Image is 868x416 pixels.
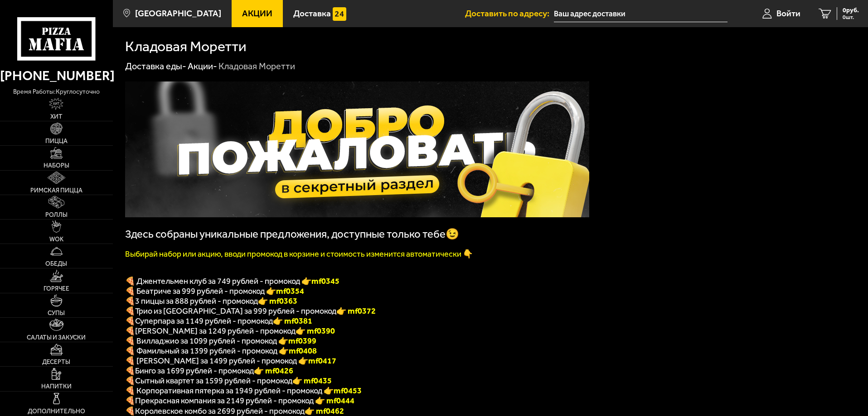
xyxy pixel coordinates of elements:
[30,187,82,194] span: Римская пицца
[125,336,316,346] span: 🍕 Вилладжио за 1099 рублей - промокод 👉
[273,316,312,326] font: 👉 mf0381
[125,306,135,316] font: 🍕
[125,81,589,217] img: 1024x1024
[254,366,293,376] b: 👉 mf0426
[311,276,339,286] b: mf0345
[125,356,336,366] span: 🍕 [PERSON_NAME] за 1499 рублей - промокод 👉
[135,376,292,386] span: Сытный квартет за 1599 рублей - промокод
[125,39,247,54] h1: Кладовая Моретти
[308,356,336,366] b: mf0417
[554,5,727,22] input: Ваш адрес доставки
[135,9,221,18] span: [GEOGRAPHIC_DATA]
[48,310,65,316] span: Супы
[135,296,258,306] span: 3 пиццы за 888 рублей - промокод
[333,7,346,21] img: 15daf4d41897b9f0e9f617042186c801.svg
[27,335,86,341] span: Салаты и закуски
[288,336,316,346] b: mf0399
[50,114,63,120] span: Хит
[135,396,315,406] span: Прекрасная компания за 2149 рублей - промокод
[44,286,69,292] span: Горячее
[125,276,339,286] span: 🍕 Джентельмен клуб за 749 рублей - промокод 👉
[465,9,554,18] span: Доставить по адресу:
[188,61,217,72] a: Акции-
[334,386,362,396] b: mf0453
[45,212,68,218] span: Роллы
[49,236,63,243] span: WOK
[135,406,305,416] span: Королевское комбо за 2699 рублей - промокод
[125,406,135,416] font: 🍕
[125,376,135,386] b: 🍕
[125,61,186,72] a: Доставка еды-
[125,366,135,376] b: 🍕
[276,286,304,296] b: mf0354
[135,366,254,376] span: Бинго за 1699 рублей - промокод
[125,316,135,326] font: 🍕
[42,359,70,365] span: Десерты
[125,286,304,296] span: 🍕 Беатриче за 999 рублей - промокод 👉
[41,383,72,390] span: Напитки
[125,228,459,240] span: Здесь собраны уникальные предложения, доступные только тебе😉
[843,14,859,20] span: 0 шт.
[135,316,273,326] span: Суперпара за 1149 рублей - промокод
[44,163,69,169] span: Наборы
[293,9,331,18] span: Доставка
[776,9,800,18] span: Войти
[125,296,135,306] font: 🍕
[125,326,135,336] b: 🍕
[135,326,296,336] span: [PERSON_NAME] за 1249 рублей - промокод
[135,306,336,316] span: Трио из [GEOGRAPHIC_DATA] за 999 рублей - промокод
[336,306,376,316] font: 👉 mf0372
[125,386,362,396] span: 🍕 Корпоративная пятерка за 1949 рублей - промокод 👉
[125,249,473,259] font: Выбирай набор или акцию, вводи промокод в корзине и стоимость изменится автоматически 👇
[125,346,317,356] span: 🍕 Фамильный за 1399 рублей - промокод 👉
[125,396,135,406] font: 🍕
[242,9,272,18] span: Акции
[28,408,85,415] span: Дополнительно
[843,7,859,14] span: 0 руб.
[45,261,67,267] span: Обеды
[315,396,354,406] font: 👉 mf0444
[289,346,317,356] b: mf0408
[296,326,335,336] b: 👉 mf0390
[292,376,332,386] b: 👉 mf0435
[218,61,295,72] div: Кладовая Моретти
[258,296,297,306] font: 👉 mf0363
[45,138,68,144] span: Пицца
[305,406,344,416] font: 👉 mf0462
